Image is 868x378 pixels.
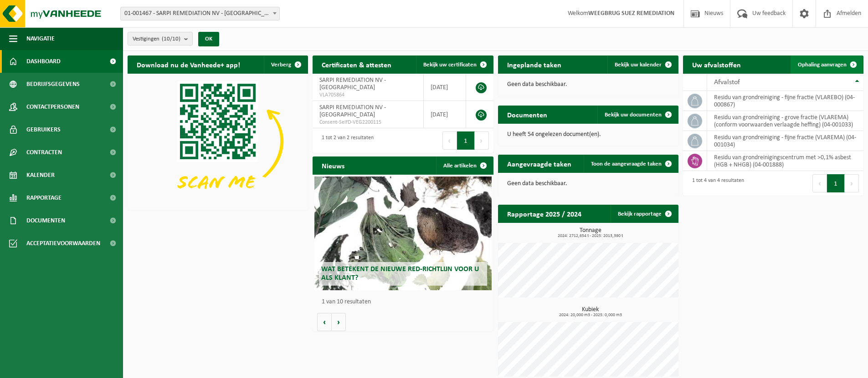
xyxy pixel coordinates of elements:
[321,266,479,282] span: Wat betekent de nieuwe RED-richtlijn voor u als klant?
[271,62,291,68] span: Verberg
[584,155,678,173] a: Toon de aangevraagde taken
[317,313,332,331] button: Vorige
[507,81,669,88] p: Geen data beschikbaar.
[683,55,750,73] h2: Uw afvalstoffen
[707,151,863,171] td: residu van grondreinigingscentrum met >0,1% asbest (HGB + NHGB) (04-001888)
[503,313,678,318] span: 2024: 20,000 m3 - 2025: 0,000 m3
[845,174,859,192] button: Next
[436,156,493,175] a: Alle artikelen
[319,91,416,99] span: VLA705864
[416,55,493,74] a: Bekijk uw certificaten
[128,74,308,209] img: Download de VHEPlus App
[121,7,279,20] span: 01-001467 - SARPI REMEDIATION NV - GRIMBERGEN
[128,55,249,73] h2: Download nu de Vanheede+ app!
[162,36,180,42] count: (10/10)
[313,55,401,73] h2: Certificaten & attesten
[605,112,662,118] span: Bekijk uw documenten
[812,174,827,192] button: Previous
[314,176,491,290] a: Wat betekent de nieuwe RED-richtlijn voor u als klant?
[26,96,79,118] span: Contactpersonen
[442,131,457,150] button: Previous
[120,7,280,20] span: 01-001467 - SARPI REMEDIATION NV - GRIMBERGEN
[319,104,386,118] span: SARPI REMEDIATION NV - [GEOGRAPHIC_DATA]
[498,155,580,172] h2: Aangevraagde taken
[615,62,662,68] span: Bekijk uw kalender
[588,10,674,17] strong: WEEGBRUG SUEZ REMEDIATION
[128,32,193,45] button: Vestigingen(10/10)
[424,74,466,101] td: [DATE]
[26,186,62,209] span: Rapportage
[707,91,863,111] td: residu van grondreiniging - fijne fractie (VLAREBO) (04-000867)
[264,55,307,74] button: Verberg
[714,79,740,86] span: Afvalstof
[507,181,669,187] p: Geen data beschikbaar.
[198,32,219,46] button: OK
[498,205,591,222] h2: Rapportage 2025 / 2024
[503,234,678,238] span: 2024: 2712,654 t - 2025: 2013,390 t
[26,73,80,96] span: Bedrijfsgegevens
[503,307,678,318] h3: Kubiek
[424,101,466,128] td: [DATE]
[317,131,374,151] div: 1 tot 2 van 2 resultaten
[319,77,386,91] span: SARPI REMEDIATION NV - [GEOGRAPHIC_DATA]
[423,62,477,68] span: Bekijk uw certificaten
[498,55,570,73] h2: Ingeplande taken
[26,27,55,50] span: Navigatie
[791,55,863,74] a: Ophaling aanvragen
[507,131,669,138] p: U heeft 54 ongelezen document(en).
[688,173,744,193] div: 1 tot 4 van 4 resultaten
[457,131,475,150] button: 1
[26,141,62,164] span: Contracten
[475,131,489,150] button: Next
[607,55,678,74] a: Bekijk uw kalender
[26,209,65,232] span: Documenten
[26,164,55,186] span: Kalender
[591,161,662,167] span: Toon de aangevraagde taken
[322,299,488,305] p: 1 van 10 resultaten
[827,174,845,192] button: 1
[707,131,863,151] td: residu van grondreiniging - fijne fractie (VLAREMA) (04-001034)
[313,156,354,174] h2: Nieuws
[498,106,556,123] h2: Documenten
[26,232,100,255] span: Acceptatievoorwaarden
[319,119,416,126] span: Consent-SelfD-VEG2200115
[26,50,61,73] span: Dashboard
[332,313,346,331] button: Volgende
[597,106,678,124] a: Bekijk uw documenten
[26,118,61,141] span: Gebruikers
[798,62,847,68] span: Ophaling aanvragen
[611,205,678,223] a: Bekijk rapportage
[707,111,863,131] td: residu van grondreiniging - grove fractie (VLAREMA) (conform voorwaarden verlaagde heffing) (04-0...
[133,32,180,46] span: Vestigingen
[503,227,678,238] h3: Tonnage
